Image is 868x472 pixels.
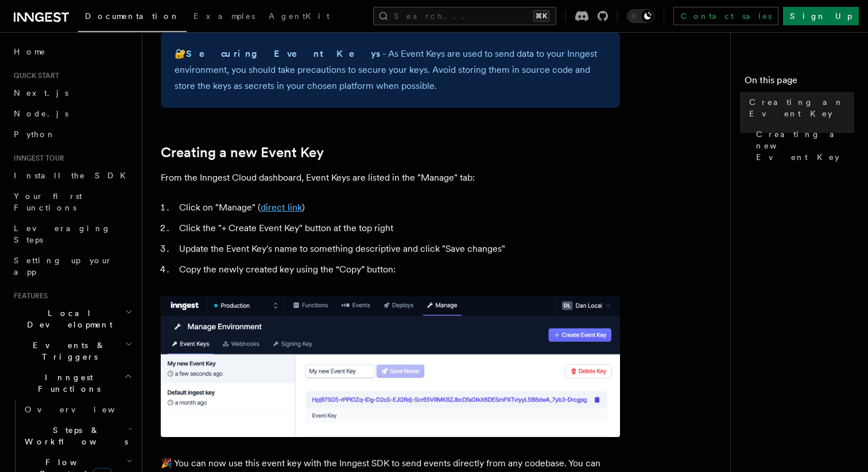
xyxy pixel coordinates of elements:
span: Creating an Event Key [749,96,854,119]
a: Node.js [9,103,135,124]
span: Features [9,291,48,301]
span: Overview [25,405,143,414]
span: Next.js [14,88,68,97]
li: Copy the newly created key using the “Copy” button: [176,262,620,278]
a: Your first Functions [9,186,135,218]
span: Your first Functions [14,192,82,212]
button: Events & Triggers [9,335,135,367]
a: Creating a new Event Key [751,124,854,167]
li: Click the "+ Create Event Key" button at the top right [176,220,620,236]
span: Quick start [9,71,59,80]
kbd: ⌘K [533,10,549,22]
a: Python [9,124,135,145]
a: Home [9,41,135,62]
img: A newly created Event Key in the Inngest Cloud dashboard [161,296,620,437]
strong: Securing Event Keys [186,48,382,59]
button: Inngest Functions [9,367,135,399]
span: Leveraging Steps [14,224,111,244]
button: Search...⌘K [373,7,556,25]
span: Events & Triggers [9,340,125,362]
span: Documentation [85,11,180,21]
a: Sign Up [783,7,859,25]
span: Setting up your app [14,256,113,276]
a: Creating an Event Key [745,92,854,124]
a: Setting up your app [9,250,135,282]
span: Node.js [14,109,68,118]
span: Inngest tour [9,154,64,163]
a: Contact sales [673,7,778,25]
span: Creating a new Event Key [756,128,854,163]
a: Leveraging Steps [9,218,135,250]
span: Examples [193,11,255,21]
span: Install the SDK [14,171,133,180]
button: Local Development [9,303,135,335]
span: Steps & Workflows [20,424,128,447]
a: direct link [261,202,302,213]
span: Inngest Functions [9,372,124,395]
h4: On this page [745,73,854,92]
button: Steps & Workflows [20,420,135,452]
a: Examples [187,3,262,31]
a: Overview [20,399,135,420]
p: 🔐 - As Event Keys are used to send data to your Inngest environment, you should take precautions ... [175,46,606,94]
span: AgentKit [269,11,330,21]
a: Install the SDK [9,165,135,186]
span: Home [14,46,46,57]
a: Creating a new Event Key [161,145,324,161]
span: Local Development [9,307,125,330]
li: Click on "Manage" ( ) [176,200,620,216]
span: Python [14,130,56,139]
a: Next.js [9,83,135,103]
button: Toggle dark mode [627,9,654,23]
p: From the Inngest Cloud dashboard, Event Keys are listed in the "Manage" tab: [161,170,620,186]
a: AgentKit [262,3,336,31]
a: Documentation [78,3,187,32]
li: Update the Event Key's name to something descriptive and click "Save changes" [176,241,620,257]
